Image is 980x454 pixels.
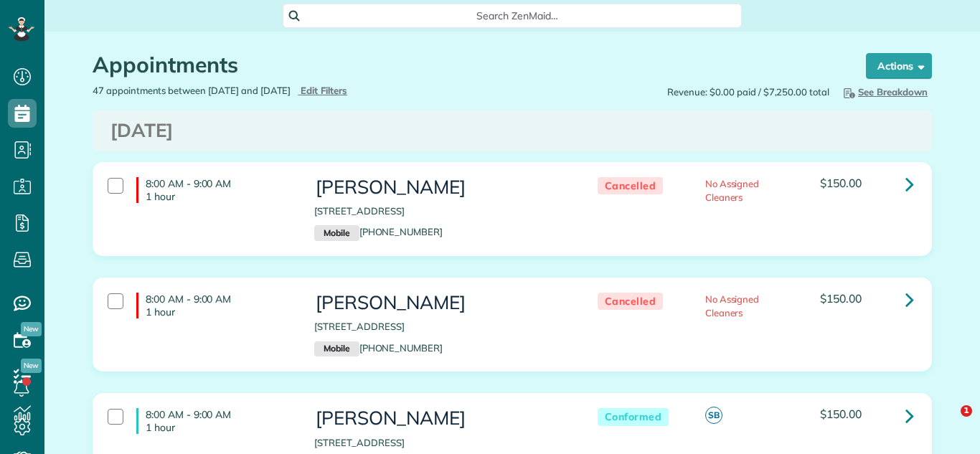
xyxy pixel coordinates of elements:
[705,293,760,318] span: No Assigned Cleaners
[598,177,664,195] span: Cancelled
[866,53,932,79] button: Actions
[820,407,862,421] span: $150.00
[598,293,664,311] span: Cancelled
[314,177,568,198] h3: [PERSON_NAME]
[136,177,293,203] h4: 8:00 AM - 9:00 AM
[314,204,568,218] p: [STREET_ADDRESS]
[314,342,443,354] a: Mobile[PHONE_NUMBER]
[820,291,862,306] span: $150.00
[314,293,568,313] h3: [PERSON_NAME]
[93,53,839,77] h1: Appointments
[705,407,722,424] span: SB
[667,85,829,99] span: Revenue: $0.00 paid / $7,250.00 total
[136,408,293,434] h4: 8:00 AM - 9:00 AM
[314,408,568,429] h3: [PERSON_NAME]
[82,84,512,98] div: 47 appointments between [DATE] and [DATE]
[314,320,568,334] p: [STREET_ADDRESS]
[598,408,669,426] span: Conformed
[21,359,42,373] span: New
[820,176,862,190] span: $150.00
[961,405,972,417] span: 1
[841,86,928,98] span: See Breakdown
[837,84,932,100] button: See Breakdown
[136,293,293,318] h4: 8:00 AM - 9:00 AM
[705,178,760,203] span: No Assigned Cleaners
[301,85,347,96] span: Edit Filters
[314,225,359,241] small: Mobile
[931,405,966,440] iframe: Intercom live chat
[314,226,443,237] a: Mobile[PHONE_NUMBER]
[110,120,914,141] h3: [DATE]
[314,341,359,357] small: Mobile
[298,85,347,96] a: Edit Filters
[314,436,568,450] p: [STREET_ADDRESS]
[146,421,293,434] p: 1 hour
[21,322,42,336] span: New
[146,306,293,318] p: 1 hour
[146,190,293,203] p: 1 hour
